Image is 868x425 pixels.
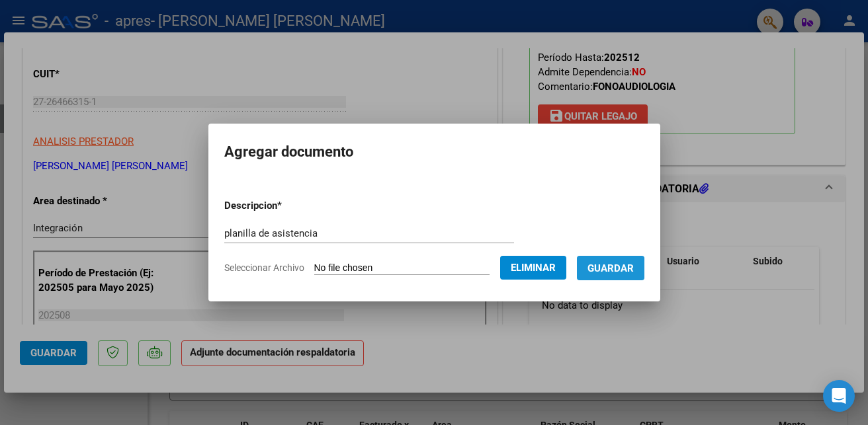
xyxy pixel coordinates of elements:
[577,256,644,280] button: Guardar
[224,262,304,273] span: Seleccionar Archivo
[224,198,351,213] p: Descripcion
[500,256,566,280] button: Eliminar
[823,380,855,412] div: Open Intercom Messenger
[224,139,644,165] h2: Agregar documento
[587,262,634,274] span: Guardar
[511,262,556,274] span: Eliminar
